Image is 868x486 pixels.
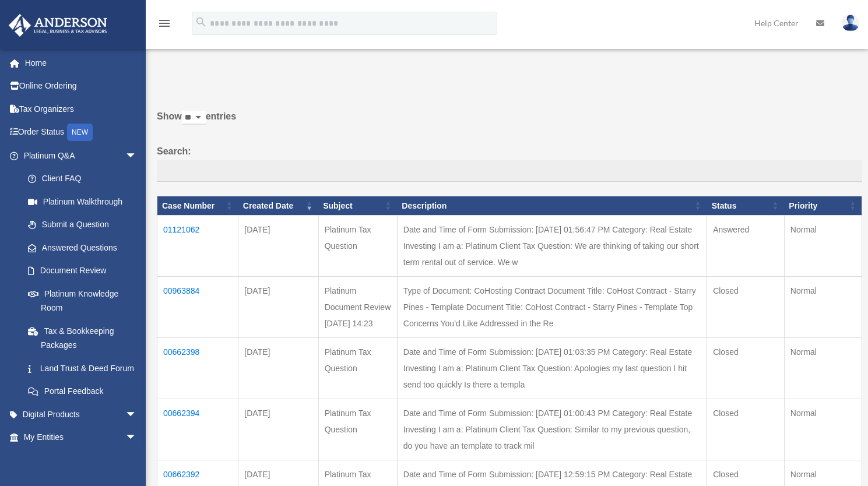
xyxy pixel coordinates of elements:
td: Platinum Tax Question [318,399,397,460]
a: Tax & Bookkeeping Packages [16,319,149,357]
a: Client FAQ [16,167,149,191]
a: Online Ordering [8,75,154,98]
td: Answered [707,216,785,277]
th: Status: activate to sort column ascending [707,196,785,216]
td: [DATE] [238,277,318,338]
span: arrow_drop_down [125,144,149,168]
td: Normal [784,338,862,399]
i: search [195,16,208,29]
a: Digital Productsarrow_drop_down [8,403,154,426]
td: Type of Document: CoHosting Contract Document Title: CoHost Contract - Starry Pines - Template Do... [397,277,707,338]
td: Normal [784,216,862,277]
td: [DATE] [238,399,318,460]
td: Date and Time of Form Submission: [DATE] 01:03:35 PM Category: Real Estate Investing I am a: Plat... [397,338,707,399]
label: Search: [157,143,862,182]
td: Normal [784,399,862,460]
a: Platinum Knowledge Room [16,282,149,319]
select: Showentries [182,111,206,125]
td: Normal [784,277,862,338]
td: [DATE] [238,216,318,277]
td: Closed [707,277,785,338]
td: Closed [707,338,785,399]
td: [DATE] [238,338,318,399]
th: Case Number: activate to sort column ascending [157,196,238,216]
a: Platinum Q&Aarrow_drop_down [8,144,149,167]
td: 01121062 [157,216,238,277]
th: Priority: activate to sort column ascending [784,196,862,216]
i: menu [157,16,171,30]
td: Date and Time of Form Submission: [DATE] 01:00:43 PM Category: Real Estate Investing I am a: Plat... [397,399,707,460]
td: 00963884 [157,277,238,338]
td: Platinum Tax Question [318,216,397,277]
a: Tax Organizers [8,97,154,121]
td: Platinum Document Review [DATE] 14:23 [318,277,397,338]
a: Platinum Walkthrough [16,190,149,213]
img: User Pic [842,15,859,31]
a: Land Trust & Deed Forum [16,357,149,380]
th: Created Date: activate to sort column ascending [238,196,318,216]
a: My Entitiesarrow_drop_down [8,426,154,449]
td: 00662398 [157,338,238,399]
div: NEW [67,124,93,141]
input: Search: [157,160,862,182]
a: Answered Questions [16,236,143,259]
span: arrow_drop_down [125,403,149,427]
a: menu [157,20,171,30]
td: 00662394 [157,399,238,460]
th: Description: activate to sort column ascending [397,196,707,216]
a: Document Review [16,259,149,283]
a: Portal Feedback [16,380,149,403]
th: Subject: activate to sort column ascending [318,196,397,216]
label: Show entries [157,108,862,136]
a: Home [8,51,154,75]
td: Closed [707,399,785,460]
td: Date and Time of Form Submission: [DATE] 01:56:47 PM Category: Real Estate Investing I am a: Plat... [397,216,707,277]
a: Order StatusNEW [8,121,154,145]
img: Anderson Advisors Platinum Portal [5,14,111,37]
span: arrow_drop_down [125,426,149,450]
td: Platinum Tax Question [318,338,397,399]
a: Submit a Question [16,213,149,237]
